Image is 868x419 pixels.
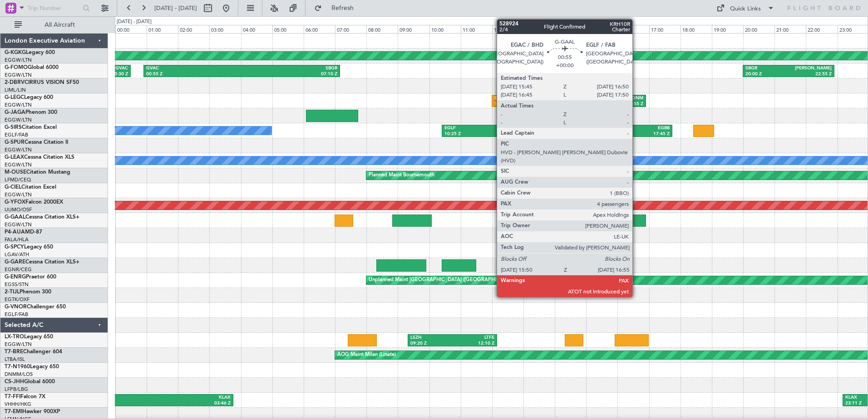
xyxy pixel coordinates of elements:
div: Quick Links [730,5,761,14]
a: EGSS/STN [5,281,29,288]
span: G-SPUR [5,140,25,145]
span: 2-TIJL [5,289,20,295]
div: 01:00 [147,25,178,33]
div: 07:00 [335,25,366,33]
div: [DATE] - [DATE] [117,18,152,26]
a: G-JAGAPhenom 300 [5,110,57,115]
a: EGLF/FAB [5,132,28,138]
span: G-ENRG [5,274,26,280]
span: G-GAAL [5,214,25,220]
a: T7-N1960Legacy 650 [5,364,59,370]
span: [DATE] - [DATE] [154,4,197,12]
span: P4-AUA [5,229,25,235]
div: 16:55 Z [615,101,643,107]
div: LSZH [518,95,542,102]
div: 14:40 Z [578,131,624,137]
div: LTFE [453,335,494,341]
span: G-LEAX [5,155,24,160]
a: EGGW/LTN [5,57,32,63]
a: G-YFOXFalcon 2000EX [5,200,63,205]
div: 13:10 Z [485,131,526,137]
a: G-GARECessna Citation XLS+ [5,259,79,265]
a: G-LEAXCessna Citation XLS [5,155,74,160]
a: G-KGKGLegacy 600 [5,50,55,55]
a: EGGW/LTN [5,341,32,348]
div: 05:00 [272,25,304,33]
div: 15:00 [586,25,617,33]
div: EGLF [444,125,485,132]
span: G-SPCY [5,244,24,250]
a: EGGW/LTN [5,191,32,198]
div: 12:00 [492,25,523,33]
div: LIRN [578,125,624,132]
div: SBGR [745,65,789,72]
a: T7-EMIHawker 900XP [5,409,60,414]
div: 03:46 Z [67,400,231,407]
span: G-SIRS [5,125,22,130]
a: G-ENRGPraetor 600 [5,274,56,280]
a: EGLF/FAB [5,311,28,318]
div: 00:55 Z [146,71,242,78]
a: LIML/LIN [5,87,26,93]
span: CS-JHH [5,379,24,385]
div: 14:55 Z [586,101,615,107]
a: CS-JHHGlobal 6000 [5,379,55,385]
div: SBGR [242,65,337,72]
a: G-VNORChallenger 650 [5,304,66,310]
a: G-SPURCessna Citation II [5,140,68,145]
span: All Aircraft [24,22,96,28]
a: EGGW/LTN [5,161,32,168]
div: 10:00 [429,25,461,33]
a: M-OUSECitation Mustang [5,170,70,175]
div: 20:00 Z [745,71,789,78]
span: T7-FFI [5,394,20,400]
a: LFMD/CEQ [5,176,31,183]
a: G-CIELCitation Excel [5,185,56,190]
div: 20:00 [743,25,774,33]
a: G-GAALCessna Citation XLS+ [5,214,79,220]
a: G-SPCYLegacy 650 [5,244,53,250]
span: Refresh [324,5,362,11]
div: 13:40 Z [518,101,542,107]
div: AOG Maint Milan (Linate) [337,348,396,362]
div: 08:00 [366,25,398,33]
div: 12:00 Z [494,101,518,107]
a: DNMM/LOS [5,371,33,378]
div: EGFF [494,95,518,102]
a: T7-FFIFalcon 7X [5,394,45,400]
div: GVAC [146,65,242,72]
span: M-OUSE [5,170,26,175]
div: 10:25 Z [444,131,485,137]
div: 17:00 [649,25,681,33]
a: LX-TROLegacy 650 [5,334,53,340]
div: 18:00 [681,25,712,33]
span: G-JAGA [5,110,25,115]
div: Planned Maint Bournemouth [369,169,434,182]
a: VHHH/HKG [5,401,31,408]
a: T7-BREChallenger 604 [5,349,62,355]
div: 19:00 [712,25,743,33]
div: EGNM [615,95,643,102]
div: 21:00 [774,25,806,33]
div: 17:45 Z [624,131,670,137]
a: UUMO/OSF [5,206,32,213]
div: [PERSON_NAME] [789,65,832,72]
span: LX-TRO [5,334,24,340]
a: LFPB/LBG [5,386,28,393]
div: LIRN [485,125,526,132]
span: T7-EMI [5,409,22,414]
a: EGGW/LTN [5,117,32,123]
span: G-YFOX [5,200,25,205]
div: 22:00 [806,25,837,33]
a: EGGW/LTN [5,102,32,108]
div: 12:10 Z [453,341,494,347]
button: Refresh [310,1,365,15]
div: 07:10 Z [242,71,337,78]
span: G-KGKG [5,50,26,55]
span: 2-DBRV [5,80,25,85]
span: T7-BRE [5,349,23,355]
span: G-GARE [5,259,25,265]
div: 22:55 Z [789,71,832,78]
div: 16:00 [617,25,649,33]
a: LTBA/ISL [5,356,25,363]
